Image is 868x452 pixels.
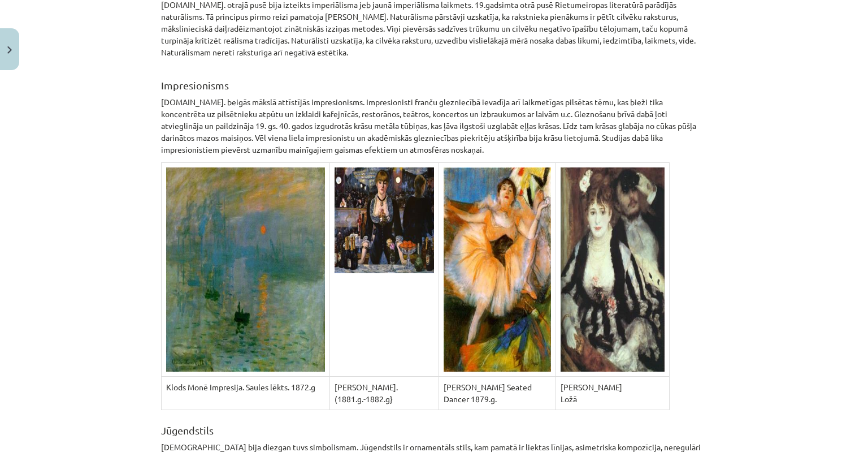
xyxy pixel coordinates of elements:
td: [PERSON_NAME]. (1881.g.-1882.g} [329,377,439,410]
p: [DOMAIN_NAME]. beigās mākslā attīstījās impresionisms. Impresionisti franču glezniecībā ievadīja ... [161,96,707,156]
td: Klods Monē Impresija. Saules lēkts. 1872.g [162,377,330,410]
img: icon-close-lesson-0947bae3869378f0d4975bcd49f059093ad1ed9edebbc8119c70593378902aed.svg [7,46,12,54]
td: [PERSON_NAME] Seated Dancer 1879.g. [439,377,556,410]
h2: Jūgendstils [161,410,707,438]
h2: Impresionisms [161,65,707,93]
td: [PERSON_NAME] Ložā [555,377,669,410]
